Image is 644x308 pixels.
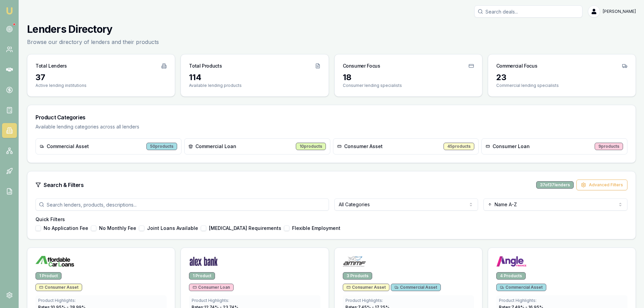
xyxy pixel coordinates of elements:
[395,285,437,290] span: Commercial Asset
[474,5,582,18] input: Search deals
[189,63,222,69] h3: Total Products
[189,272,215,280] div: 1 Product
[209,226,281,231] label: [MEDICAL_DATA] Requirements
[35,216,627,223] h4: Quick Filters
[147,226,198,231] label: Joint Loans Available
[146,143,177,150] div: 50 products
[496,256,527,267] img: Angle Finance logo
[496,63,537,69] h3: Commercial Focus
[603,9,636,14] span: [PERSON_NAME]
[5,7,14,15] img: emu-icon-u.png
[536,181,574,189] div: 37 of 37 lenders
[35,72,167,83] div: 37
[35,198,329,211] input: Search lenders, products, descriptions...
[496,272,526,280] div: 4 Products
[47,143,89,150] span: Commercial Asset
[344,143,383,150] span: Consumer Asset
[189,72,320,83] div: 114
[44,181,84,189] h3: Search & Filters
[35,256,74,267] img: Affordable Car Loans logo
[343,256,366,267] img: AMMF logo
[35,123,627,130] p: Available lending categories across all lenders
[496,83,627,88] p: Commercial lending specialists
[195,143,236,150] span: Commercial Loan
[189,83,320,88] p: Available lending products
[345,298,471,303] div: Product Highlights:
[35,83,167,88] p: Active lending institutions
[39,285,78,290] span: Consumer Asset
[35,63,67,69] h3: Total Lenders
[292,226,340,231] label: Flexible Employment
[343,272,372,280] div: 3 Products
[500,285,543,290] span: Commercial Asset
[343,63,380,69] h3: Consumer Focus
[493,143,530,150] span: Consumer Loan
[576,180,627,190] button: Advanced Filters
[296,143,326,150] div: 10 products
[343,83,474,88] p: Consumer lending specialists
[189,256,218,267] img: Alex Bank logo
[35,272,62,280] div: 1 Product
[38,298,164,303] div: Product Highlights:
[499,298,625,303] div: Product Highlights:
[193,285,230,290] span: Consumer Loan
[44,226,88,231] label: No Application Fee
[27,23,159,35] h1: Lenders Directory
[444,143,474,150] div: 45 products
[496,72,627,83] div: 23
[35,113,627,121] h3: Product Categories
[595,143,623,150] div: 9 products
[27,38,159,46] p: Browse our directory of lenders and their products
[343,72,474,83] div: 18
[347,285,386,290] span: Consumer Asset
[99,226,136,231] label: No Monthly Fee
[192,298,317,303] div: Product Highlights:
